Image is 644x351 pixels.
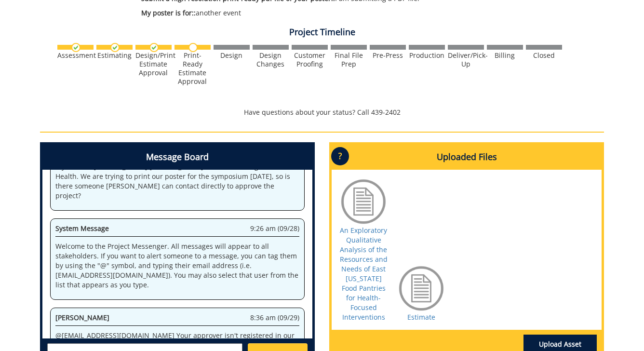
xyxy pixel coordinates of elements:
[370,51,406,60] div: Pre-Press
[55,331,299,350] p: @[EMAIL_ADDRESS][DOMAIN_NAME] Your approver isn't registered in our system. You'll need to let th...
[331,147,349,165] p: ?
[250,313,299,323] span: 8:36 am (09/29)
[526,51,562,60] div: Closed
[55,224,109,233] span: System Message
[55,242,299,290] p: Welcome to the Project Messenger. All messages will appear to all stakeholders. If you want to al...
[214,51,250,60] div: Design
[141,8,196,17] span: My poster is for::
[331,51,367,68] div: Final File Prep
[110,43,120,52] img: checkmark
[96,51,133,60] div: Estimating
[340,226,388,322] a: An Exploratory Qualitative Analysis of the Resources and Needs of East [US_STATE] Food Pantries f...
[250,224,299,233] span: 9:26 am (09/28)
[253,51,289,68] div: Design Changes
[188,43,198,52] img: no
[407,312,435,322] a: Estimate
[141,8,519,18] p: another event
[40,108,604,117] p: Have questions about your status? Call 439-2402
[55,313,109,322] span: [PERSON_NAME]
[448,51,484,68] div: Deliver/Pick-Up
[40,27,604,37] h4: Project Timeline
[57,51,94,60] div: Assessment
[71,43,80,52] img: checkmark
[174,51,211,86] div: Print-Ready Estimate Approval
[135,51,172,77] div: Design/Print Estimate Approval
[409,51,445,60] div: Production
[487,51,523,60] div: Billing
[42,145,312,170] h4: Message Board
[292,51,328,68] div: Customer Proofing
[55,152,299,201] p: Thank you for reaching out, what steps can I take to approve the project? My PI is Dr. [PERSON_NA...
[332,145,602,170] h4: Uploaded Files
[149,43,159,52] img: checkmark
